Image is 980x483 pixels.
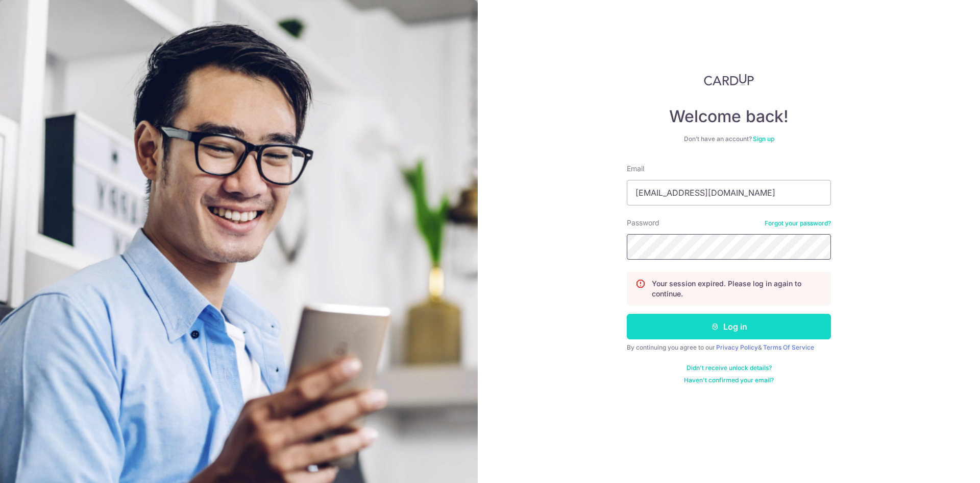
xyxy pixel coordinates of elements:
img: CardUp Logo [704,74,754,86]
a: Sign up [753,135,774,143]
a: Haven't confirmed your email? [684,376,774,384]
h4: Welcome back! [627,106,831,127]
div: By continuing you agree to our & [627,343,831,352]
a: Privacy Policy [716,343,758,351]
input: Enter your Email [627,180,831,205]
label: Password [627,218,659,228]
a: Terms Of Service [763,343,814,351]
label: Email [627,164,644,174]
a: Forgot your password? [765,219,831,227]
button: Log in [627,314,831,339]
a: Didn't receive unlock details? [687,364,772,372]
div: Don’t have an account? [627,135,831,143]
p: Your session expired. Please log in again to continue. [652,279,822,299]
